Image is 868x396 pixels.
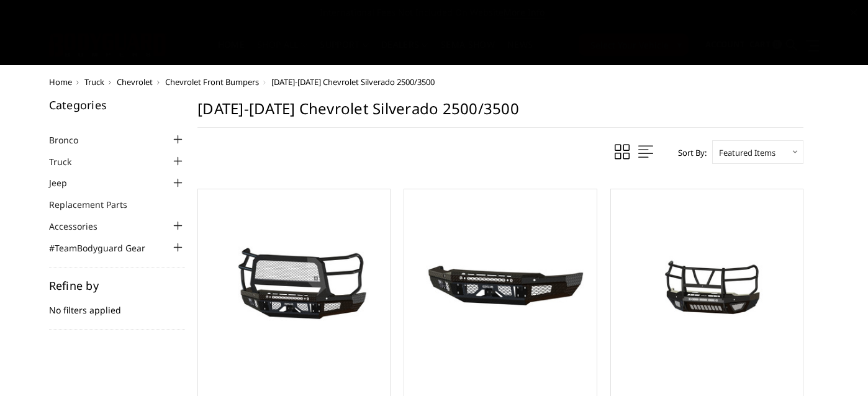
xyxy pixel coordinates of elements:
label: Sort By: [671,143,707,162]
a: Truck [84,76,104,88]
a: Jeep [49,176,83,189]
a: Account [705,28,745,61]
a: 2024-2025 Chevrolet 2500-3500 - T2 Series - Extreme Front Bumper (receiver or winch) 2024-2025 Ch... [614,192,800,378]
a: More Info [504,6,545,19]
span: Cart [749,38,771,50]
a: Accessories [49,220,113,233]
span: [DATE]-[DATE] Chevrolet Silverado 2500/3500 [271,76,435,88]
a: shop all [257,40,307,65]
a: Truck [49,155,87,168]
a: Bronco [49,133,94,146]
button: Select Your Vehicle [579,34,689,56]
h1: [DATE]-[DATE] Chevrolet Silverado 2500/3500 [197,99,803,128]
span: Account [705,38,745,50]
h5: Categories [49,99,186,110]
a: #TeamBodyguard Gear [49,241,161,254]
a: Dealers [381,40,428,65]
a: Replacement Parts [49,198,143,211]
img: BODYGUARD BUMPERS [49,33,167,56]
a: Support [320,40,369,65]
a: 2024-2025 Chevrolet 2500-3500 - FT Series - Extreme Front Bumper 2024-2025 Chevrolet 2500-3500 - ... [201,192,387,378]
a: SEMA Show [441,40,495,65]
a: Home [218,40,245,65]
a: Cart 0 [749,28,782,61]
span: 0 [772,40,782,49]
a: Chevrolet [117,76,153,88]
h5: Refine by [49,280,186,291]
span: Select Your Vehicle [590,38,669,52]
div: No filters applied [49,280,186,330]
a: Home [49,76,72,88]
span: ▾ [677,38,682,51]
a: 2024-2025 Chevrolet 2500-3500 - FT Series - Base Front Bumper 2024-2025 Chevrolet 2500-3500 - FT ... [407,192,593,378]
a: News [507,40,533,65]
a: Chevrolet Front Bumpers [165,76,259,88]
